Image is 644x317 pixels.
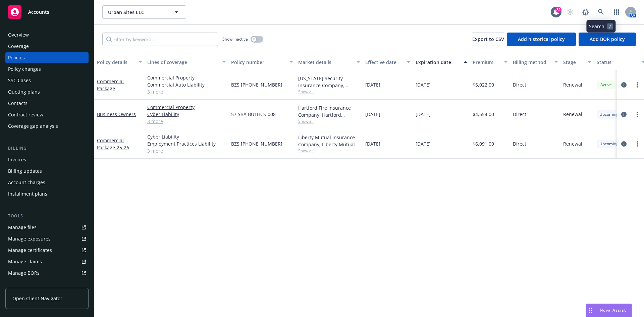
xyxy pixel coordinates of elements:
[5,245,89,256] a: Manage certificates
[8,64,41,74] div: Policy changes
[472,33,504,46] button: Export to CSV
[298,118,360,124] span: Show all
[8,30,29,40] div: Overview
[97,137,129,151] a: Commercial Package
[416,81,431,88] span: [DATE]
[579,33,636,46] button: Add BOR policy
[5,52,89,63] a: Policies
[560,54,594,70] button: Stage
[513,111,526,118] span: Direct
[5,87,89,97] a: Quoting plans
[94,54,145,70] button: Policy details
[413,54,470,70] button: Expiration date
[231,81,282,88] span: BZS [PHONE_NUMBER]
[97,111,136,117] a: Business Owners
[5,145,89,152] div: Billing
[5,41,89,52] a: Coverage
[555,7,561,13] div: 82
[8,154,26,165] div: Invoices
[147,140,226,147] a: Employment Practices Liability
[296,54,363,70] button: Market details
[5,166,89,176] a: Billing updates
[222,36,248,42] span: Show inactive
[507,33,576,46] button: Add historical policy
[597,59,638,66] div: Status
[365,81,380,88] span: [DATE]
[147,133,226,140] a: Cyber Liability
[147,104,226,111] a: Commercial Property
[108,9,166,16] span: Urban Sites LLC
[5,121,89,131] a: Coverage gap analysis
[12,295,62,302] span: Open Client Navigator
[231,59,285,66] div: Policy number
[416,140,431,147] span: [DATE]
[8,87,40,97] div: Quoting plans
[586,304,632,317] button: Nova Assist
[8,233,51,244] div: Manage exposures
[600,307,626,313] span: Nova Assist
[147,74,226,81] a: Commercial Property
[5,64,89,74] a: Policy changes
[633,81,641,89] a: more
[563,140,582,147] span: Renewal
[147,81,226,88] a: Commercial Auto Liability
[620,140,628,148] a: circleInformation
[620,110,628,118] a: circleInformation
[8,121,58,131] div: Coverage gap analysis
[518,36,565,42] span: Add historical policy
[599,111,619,117] span: Upcoming
[5,222,89,233] a: Manage files
[8,177,45,188] div: Account charges
[5,268,89,278] a: Manage BORs
[147,147,226,154] a: 3 more
[5,279,89,290] a: Summary of insurance
[147,59,218,66] div: Lines of coverage
[8,109,43,120] div: Contract review
[416,59,460,66] div: Expiration date
[599,141,619,147] span: Upcoming
[8,41,29,52] div: Coverage
[579,5,592,19] a: Report a Bug
[5,213,89,219] div: Tools
[8,256,42,267] div: Manage claims
[147,88,226,95] a: 3 more
[473,111,494,118] span: $4,554.00
[102,33,218,46] input: Filter by keyword...
[365,111,380,118] span: [DATE]
[147,111,226,118] a: Cyber Liability
[563,81,582,88] span: Renewal
[5,177,89,188] a: Account charges
[472,36,504,42] span: Export to CSV
[365,140,380,147] span: [DATE]
[5,189,89,199] a: Installment plans
[594,5,608,19] a: Search
[28,9,49,15] span: Accounts
[231,140,282,147] span: BZS [PHONE_NUMBER]
[8,75,31,86] div: SSC Cases
[513,140,526,147] span: Direct
[102,5,186,19] button: Urban Sites LLC
[298,89,360,95] span: Show all
[563,5,577,19] a: Start snowing
[147,118,226,125] a: 3 more
[8,268,40,278] div: Manage BORs
[473,59,500,66] div: Premium
[97,78,124,92] a: Commercial Package
[228,54,296,70] button: Policy number
[5,109,89,120] a: Contract review
[470,54,510,70] button: Premium
[5,75,89,86] a: SSC Cases
[5,30,89,40] a: Overview
[8,98,28,109] div: Contacts
[599,82,613,88] span: Active
[115,144,129,151] span: - 25-26
[231,111,276,118] span: 57 SBA BU1HCS-008
[8,222,37,233] div: Manage files
[563,111,582,118] span: Renewal
[8,245,52,256] div: Manage certificates
[5,233,89,244] a: Manage exposures
[8,166,42,176] div: Billing updates
[5,98,89,109] a: Contacts
[8,279,59,290] div: Summary of insurance
[610,5,623,19] a: Switch app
